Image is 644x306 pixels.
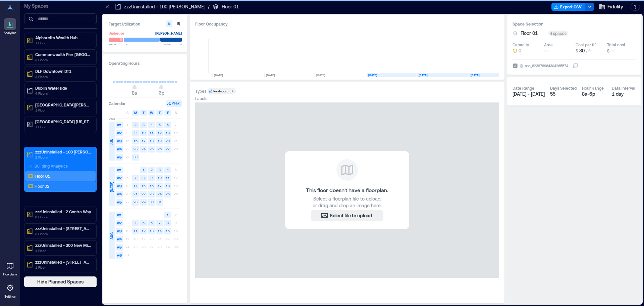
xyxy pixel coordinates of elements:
[214,73,223,77] text: [DATE]
[166,184,170,188] text: 18
[195,20,499,27] div: Floor Occupancy
[1,258,19,278] a: Floorplans
[135,131,137,135] text: 9
[159,221,161,225] text: 7
[520,62,523,69] span: ID
[2,16,18,37] a: Analytics
[607,42,625,47] div: Total cost
[35,85,92,91] p: Dublin Waterside
[166,139,170,143] text: 20
[142,184,146,188] text: 15
[35,248,92,253] p: 1 Floor
[133,147,138,151] text: 23
[513,47,541,54] button: 0
[142,229,146,233] text: 12
[150,192,154,196] text: 23
[166,147,170,151] text: 27
[544,42,553,47] div: Area
[151,176,153,180] text: 9
[35,149,92,155] p: zzzUninstalled - 100 [PERSON_NAME]
[158,139,162,143] text: 19
[222,3,239,10] p: Floor 01
[548,31,568,36] div: 4 spaces
[116,228,123,234] span: w3
[513,20,636,27] h3: Space Selection
[142,192,146,196] text: 22
[195,88,206,94] div: Types
[166,192,170,196] text: 25
[124,3,205,10] p: zzzUninstalled - 100 [PERSON_NAME]
[151,221,153,225] text: 6
[109,139,114,145] span: JUN
[116,130,123,136] span: w2
[158,147,162,151] text: 26
[142,139,146,143] text: 17
[35,231,92,236] p: 3 Floors
[109,100,126,107] h3: Calendar
[158,131,162,135] text: 12
[135,176,137,180] text: 7
[143,123,145,127] text: 3
[134,110,137,116] span: M
[159,110,161,116] span: T
[230,89,234,93] div: 4
[143,176,145,180] text: 8
[35,35,92,40] p: Alpharetta Wealth Hub
[35,265,92,270] p: 1 Floor
[519,47,521,54] span: 0
[116,175,123,181] span: w2
[158,229,162,233] text: 14
[150,229,154,233] text: 13
[513,42,529,47] div: Capacity
[35,214,92,220] p: 0 Floors
[167,221,169,225] text: 8
[208,3,210,10] p: /
[109,20,182,27] h3: Target Utilization
[163,42,182,46] span: Above %
[582,91,606,97] div: 8a - 6p
[109,232,114,239] span: AUG
[151,123,153,127] text: 4
[133,139,138,143] text: 16
[266,73,275,77] text: [DATE]
[166,176,170,180] text: 11
[586,48,592,53] span: / ft²
[316,73,325,77] text: [DATE]
[582,85,604,91] div: Hour Range
[133,192,138,196] text: 21
[116,220,123,226] span: w2
[167,168,169,172] text: 4
[550,85,577,91] div: Days Selected
[35,183,49,189] p: Floor 02
[116,146,123,152] span: w4
[143,168,145,172] text: 1
[4,31,16,35] p: Analytics
[150,139,154,143] text: 18
[607,48,609,53] span: $
[116,244,123,251] span: w5
[611,48,615,53] span: --
[35,163,68,169] p: Building Analytics
[133,229,138,233] text: 11
[142,131,146,135] text: 10
[612,91,636,97] div: 1 day
[35,226,92,231] p: zzzUninstalled - [STREET_ADDRESS]
[150,200,154,204] text: 30
[116,122,123,128] span: w1
[368,73,377,77] text: [DATE]
[155,30,182,37] div: [PERSON_NAME]
[132,90,137,96] span: 8a
[135,221,137,225] text: 4
[35,40,92,46] p: 1 Floor
[109,60,182,67] h3: Operating Hours
[612,85,635,91] div: Data Interval
[35,102,92,107] p: [GEOGRAPHIC_DATA][PERSON_NAME]
[159,168,161,172] text: 3
[150,110,153,116] span: W
[35,74,92,79] p: 3 Floors
[116,199,123,206] span: w5
[213,89,228,93] div: Restroom
[471,73,480,77] text: [DATE]
[133,200,138,204] text: 28
[166,100,182,107] button: Peak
